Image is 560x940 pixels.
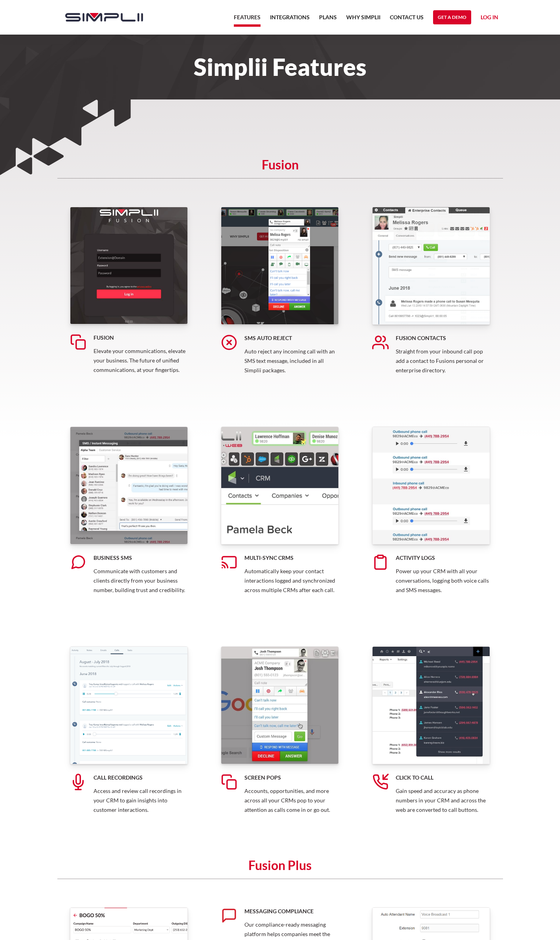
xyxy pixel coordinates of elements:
[244,554,339,562] h5: Multi-sync CRMs
[372,646,490,833] a: Click to CallGain speed and accuracy as phone numbers in your CRM and across the web are converte...
[221,207,339,394] a: SMS Auto RejectAuto reject any incoming call with an SMS text message, included in all Simplii pa...
[244,907,339,915] h5: Messaging Compliance
[396,554,490,562] h5: Activity Logs
[94,346,188,375] p: Elevate your communications, elevate your business. The future of unified communications, at your...
[396,334,490,342] h5: Fusion Contacts
[94,567,188,595] p: Communicate with customers and clients directly from your business number, building trust and cre...
[372,427,490,613] a: Activity LogsPower up your CRM with all your conversations, logging both voice calls and SMS mess...
[57,58,503,75] h1: Simplii Features
[433,10,471,24] a: Get a Demo
[57,861,503,879] h5: Fusion Plus
[244,786,339,815] p: Accounts, opportunities, and more across all your CRMs pop to your attention as calls come in or ...
[70,207,188,394] a: FusionElevate your communications, elevate your business. The future of unified communications, a...
[390,13,424,27] a: Contact US
[221,646,339,833] a: Screen PopsAccounts, opportunities, and more across all your CRMs pop to your attention as calls ...
[346,13,380,27] a: Why Simplii
[244,334,339,342] h5: SMS Auto Reject
[70,646,188,833] a: Call RecordingsAccess and review call recordings in your CRM to gain insights into customer inter...
[94,774,188,782] h5: Call Recordings
[94,786,188,815] p: Access and review call recordings in your CRM to gain insights into customer interactions.
[396,786,490,815] p: Gain speed and accuracy as phone numbers in your CRM and across the web are converted to call but...
[270,13,310,27] a: Integrations
[65,13,143,22] img: Simplii
[396,347,490,375] p: Straight from your inbound call pop add a contact to Fusions personal or enterprise directory.
[481,13,498,24] a: Log in
[372,207,490,394] a: Fusion ContactsStraight from your inbound call pop add a contact to Fusions personal or enterpris...
[234,13,261,27] a: Features
[244,567,339,595] p: Automatically keep your contact interactions logged and synchronized across multiple CRMs after e...
[396,774,490,782] h5: Click to Call
[244,347,339,375] p: Auto reject any incoming call with an SMS text message, included in all Simplii packages.
[396,567,490,595] p: Power up your CRM with all your conversations, logging both voice calls and SMS messages.
[70,427,188,613] a: Business SMSCommunicate with customers and clients directly from your business number, building t...
[244,774,339,782] h5: Screen Pops
[221,427,339,613] a: Multi-sync CRMsAutomatically keep your contact interactions logged and synchronized across multip...
[319,13,337,27] a: Plans
[94,334,188,342] h5: Fusion
[57,161,503,178] h5: Fusion
[94,554,188,562] h5: Business SMS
